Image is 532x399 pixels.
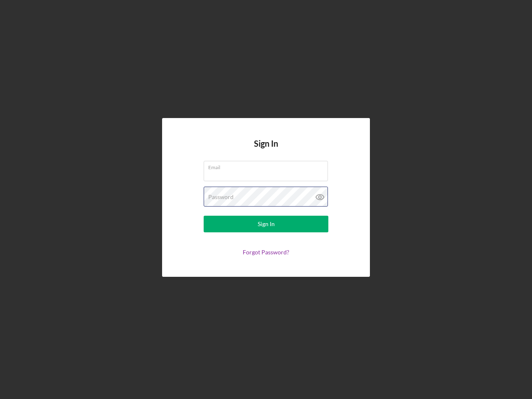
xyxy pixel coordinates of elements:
[243,249,289,256] a: Forgot Password?
[258,216,275,232] div: Sign In
[204,216,328,232] button: Sign In
[254,139,278,161] h4: Sign In
[208,194,234,200] label: Password
[208,161,328,170] label: Email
